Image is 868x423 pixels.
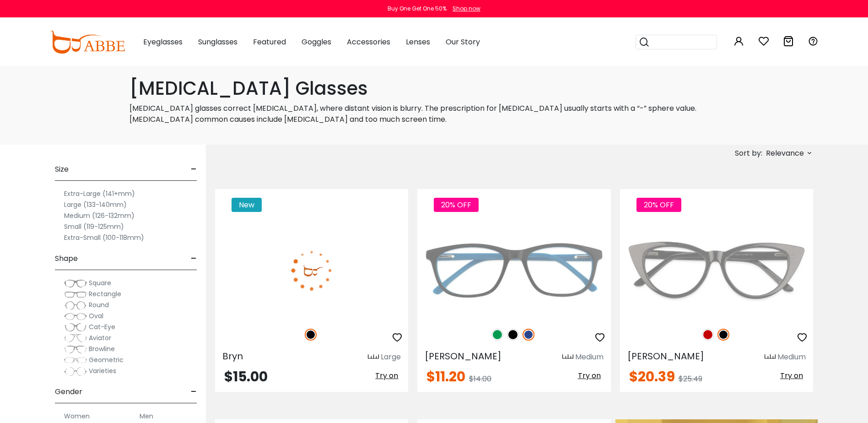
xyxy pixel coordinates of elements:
[381,352,401,363] div: Large
[232,198,262,212] span: New
[64,301,87,310] img: Round.png
[679,374,702,384] span: $25.49
[766,145,804,162] span: Relevance
[215,222,408,319] img: Black Bryn - Acetate ,Universal Bridge Fit
[453,5,480,13] div: Shop now
[129,77,739,99] h1: [MEDICAL_DATA] Glasses
[89,333,111,342] span: Aviator
[191,248,197,270] span: -
[89,366,116,375] span: Varieties
[620,222,813,319] img: Black Nora - Acetate ,Universal Bridge Fit
[305,329,317,341] img: Black
[55,158,69,180] span: Size
[735,148,762,158] span: Sort by:
[143,37,183,47] span: Eyeglasses
[523,329,534,341] img: Blue
[140,411,153,422] label: Men
[446,37,480,47] span: Our Story
[448,5,480,12] a: Shop now
[55,248,78,270] span: Shape
[406,37,430,47] span: Lenses
[89,278,111,287] span: Square
[64,334,87,343] img: Aviator.png
[89,322,115,331] span: Cat-Eye
[64,345,87,354] img: Browline.png
[191,381,197,403] span: -
[89,344,115,353] span: Browline
[702,329,714,341] img: Red
[717,329,729,341] img: Black
[765,354,776,361] img: size ruler
[64,356,87,365] img: Geometric.png
[64,367,87,376] img: Varieties.png
[780,370,803,381] span: Try on
[777,352,806,363] div: Medium
[64,199,127,210] label: Large (133-140mm)
[469,374,491,384] span: $14.00
[89,300,109,309] span: Round
[64,312,87,321] img: Oval.png
[347,37,390,47] span: Accessories
[578,370,601,381] span: Try on
[64,210,135,221] label: Medium (126-132mm)
[89,311,103,320] span: Oval
[562,354,573,361] img: size ruler
[64,279,87,288] img: Square.png
[55,381,82,403] span: Gender
[575,370,604,382] button: Try on
[302,37,331,47] span: Goggles
[627,350,704,363] span: [PERSON_NAME]
[253,37,286,47] span: Featured
[426,367,465,386] span: $11.20
[629,367,675,386] span: $20.39
[372,370,401,382] button: Try on
[224,367,268,386] span: $15.00
[129,103,739,125] p: [MEDICAL_DATA] glasses correct [MEDICAL_DATA], where distant vision is blurry. The prescription f...
[64,411,90,422] label: Women
[64,232,144,243] label: Extra-Small (100-118mm)
[575,352,604,363] div: Medium
[425,350,501,363] span: [PERSON_NAME]
[89,355,124,364] span: Geometric
[191,158,197,180] span: -
[64,290,87,299] img: Rectangle.png
[50,31,125,54] img: abbeglasses.com
[64,323,87,332] img: Cat-Eye.png
[64,188,135,199] label: Extra-Large (141+mm)
[507,329,519,341] img: Black
[222,350,243,363] span: Bryn
[417,222,610,319] img: Blue Machovec - Acetate ,Universal Bridge Fit
[64,221,124,232] label: Small (119-125mm)
[434,198,479,212] span: 20% OFF
[636,198,681,212] span: 20% OFF
[368,354,379,361] img: size ruler
[777,370,806,382] button: Try on
[491,329,503,341] img: Green
[375,370,398,381] span: Try on
[89,289,121,298] span: Rectangle
[198,37,237,47] span: Sunglasses
[388,5,447,13] div: Buy One Get One 50%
